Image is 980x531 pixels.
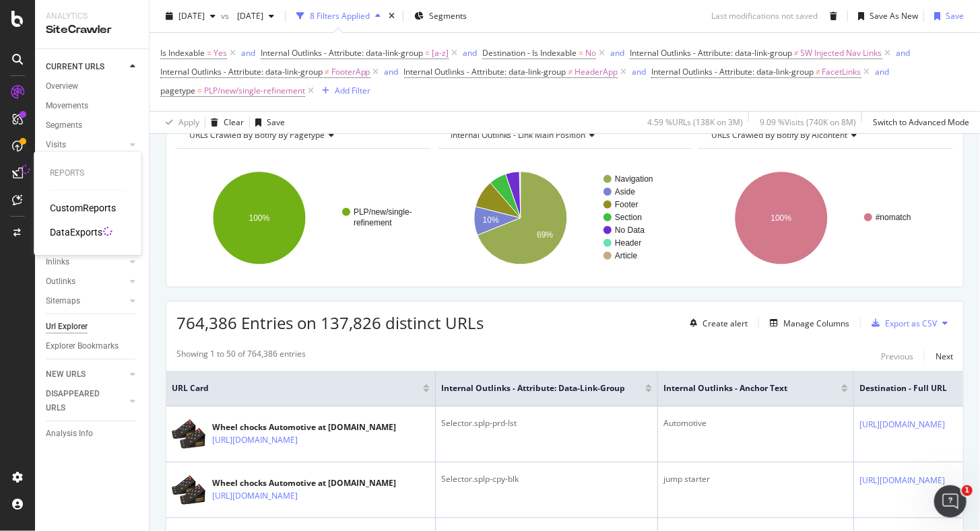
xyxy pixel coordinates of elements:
[630,47,792,59] span: Internal Outlinks - Attribute: data-link-group
[172,417,205,451] img: main image
[771,213,792,223] text: 100%
[385,66,399,77] div: and
[46,320,88,334] div: Url Explorer
[615,187,635,197] text: Aside
[615,213,642,222] text: Section
[936,351,953,362] div: Next
[859,418,945,431] a: [URL][DOMAIN_NAME]
[946,10,964,22] div: Save
[50,201,116,215] div: CustomReports
[160,85,195,96] span: pagetype
[205,112,244,133] button: Clear
[46,60,104,74] div: CURRENT URLS
[881,348,913,364] button: Previous
[651,66,814,77] span: Internal Outlinks - Attribute: data-link-group
[46,320,139,334] a: Url Explorer
[615,251,638,260] text: Article
[46,79,139,94] a: Overview
[703,318,748,329] div: Create alert
[385,65,399,78] button: and
[160,47,205,59] span: Is Indexable
[310,10,370,22] div: 8 Filters Applied
[615,174,653,184] text: Navigation
[250,112,285,133] button: Save
[46,294,126,308] a: Sitemaps
[885,318,937,329] div: Export as CSV
[870,10,918,22] div: Save As New
[46,138,126,152] a: Visits
[873,116,969,128] div: Switch to Advanced Mode
[482,215,498,225] text: 10%
[172,473,205,507] img: main image
[709,125,941,146] h4: URLs Crawled By Botify By aicontent
[46,367,126,382] a: NEW URLS
[929,5,964,27] button: Save
[881,351,913,362] div: Previous
[178,116,199,128] div: Apply
[232,10,263,22] span: 2025 Jul. 5th
[896,46,911,59] button: and
[46,118,139,133] a: Segments
[432,44,449,63] span: [a-z]
[46,427,139,441] a: Analysis Info
[224,116,244,128] div: Clear
[568,66,573,77] span: ≠
[801,44,882,63] span: SW Injected Nav Links
[50,225,102,239] a: DataExports
[176,348,306,364] div: Showing 1 to 50 of 764,386 entries
[204,81,305,100] span: PLP/new/single-refinement
[876,66,890,77] div: and
[46,99,139,113] a: Movements
[711,10,818,22] div: Last modifications not saved
[335,85,370,96] div: Add Filter
[783,318,849,329] div: Manage Columns
[537,230,553,240] text: 69%
[160,112,199,133] button: Apply
[267,116,285,128] div: Save
[575,63,618,81] span: HeaderApp
[866,312,937,334] button: Export as CSV
[429,10,467,22] span: Segments
[46,387,126,415] a: DISAPPEARED URLS
[615,200,639,209] text: Footer
[178,10,205,22] span: 2025 Aug. 9th
[386,9,397,23] div: times
[448,125,680,146] h4: Internal Outlinks - Link Main Position
[663,473,848,485] div: jump starter
[441,473,652,485] div: Selector.splp-cpy-blk
[212,421,396,433] div: Wheel chocks Automotive at [DOMAIN_NAME]
[46,22,138,38] div: SiteCrawler
[46,99,88,113] div: Movements
[632,65,646,78] button: and
[176,312,484,334] span: 764,386 Entries on 137,826 distinct URLs
[711,129,847,141] span: URLs Crawled By Botify By aicontent
[794,47,799,59] span: ≠
[441,417,652,429] div: Selector.splp-prd-lst
[585,44,596,63] span: No
[46,118,82,133] div: Segments
[46,387,114,415] div: DISAPPEARED URLS
[876,213,911,222] text: #nomatch
[160,5,221,27] button: [DATE]
[46,60,126,74] a: CURRENT URLS
[50,168,125,179] div: Reports
[46,11,138,22] div: Analytics
[197,85,202,96] span: =
[172,382,420,394] span: URL Card
[698,160,950,277] svg: A chart.
[438,160,689,277] svg: A chart.
[962,485,973,496] span: 1
[46,275,75,289] div: Outlinks
[46,255,126,269] a: Inlinks
[409,5,472,27] button: Segments
[859,474,945,487] a: [URL][DOMAIN_NAME]
[160,66,323,77] span: Internal Outlinks - Attribute: data-link-group
[936,348,953,364] button: Next
[934,485,967,518] iframe: Intercom live chat
[632,66,646,77] div: and
[610,47,624,59] div: and
[354,207,412,217] text: PLP/new/single-
[331,63,370,81] span: FooterApp
[615,238,641,248] text: Header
